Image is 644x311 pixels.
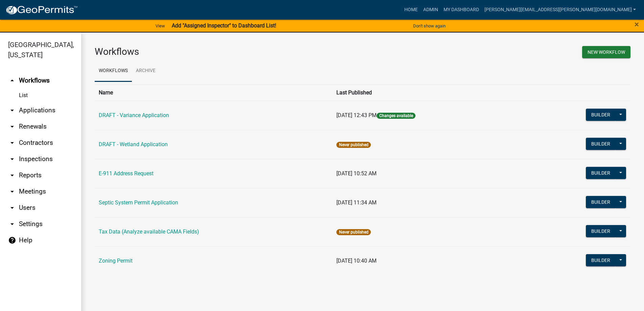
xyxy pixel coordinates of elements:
strong: Add "Assigned Inspector" to Dashboard List! [172,22,276,29]
span: × [635,20,639,29]
button: Builder [586,225,616,237]
span: [DATE] 11:34 AM [336,199,377,206]
th: Name [95,84,332,101]
span: [DATE] 12:43 PM [336,112,377,118]
button: Close [635,20,639,28]
th: Last Published [332,84,523,101]
a: Workflows [95,60,132,82]
button: Builder [586,254,616,266]
a: DRAFT - Variance Application [99,112,169,118]
button: Builder [586,138,616,150]
span: Changes available [377,113,415,119]
button: Builder [586,196,616,208]
button: Builder [586,109,616,121]
h3: Workflows [95,46,358,58]
a: View [153,20,168,31]
a: Admin [421,3,441,16]
a: E-911 Address Request [99,170,153,177]
i: arrow_drop_up [8,76,16,85]
i: arrow_drop_down [8,171,16,179]
i: arrow_drop_down [8,187,16,196]
a: [PERSON_NAME][EMAIL_ADDRESS][PERSON_NAME][DOMAIN_NAME] [482,3,639,16]
i: arrow_drop_down [8,123,16,131]
i: arrow_drop_down [8,204,16,212]
span: Never published [336,142,371,148]
a: Home [402,3,421,16]
i: arrow_drop_down [8,220,16,228]
button: Builder [586,167,616,179]
a: Archive [132,60,160,82]
a: DRAFT - Wetland Application [99,141,168,148]
i: help [8,236,16,244]
a: Zoning Permit [99,258,133,264]
button: New Workflow [582,46,630,58]
button: Don't show again [410,20,448,31]
i: arrow_drop_down [8,139,16,147]
a: My Dashboard [441,3,482,16]
span: [DATE] 10:40 AM [336,258,377,264]
span: Never published [336,229,371,235]
a: Septic System Permit Application [99,199,178,206]
i: arrow_drop_down [8,155,16,163]
a: Tax Data (Analyze available CAMA Fields) [99,228,199,235]
i: arrow_drop_down [8,106,16,114]
span: [DATE] 10:52 AM [336,170,377,177]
